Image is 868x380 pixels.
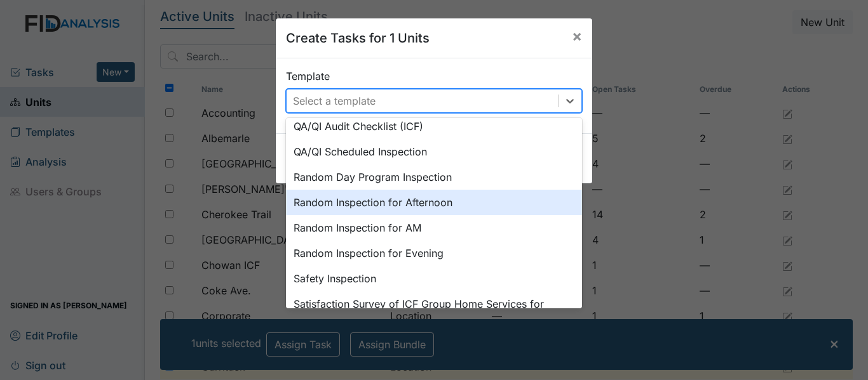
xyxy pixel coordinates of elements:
div: Satisfaction Survey of ICF Group Home Services for Parent/Guardian [286,291,582,332]
div: Random Inspection for Afternoon [286,190,582,215]
div: Random Inspection for AM [286,215,582,240]
div: Random Inspection for Evening [286,240,582,266]
div: Select a template [293,93,376,108]
span: × [572,27,582,45]
div: QA/QI Audit Checklist (ICF) [286,114,582,139]
button: Close [562,18,592,54]
h5: Create Tasks for 1 Units [286,29,430,48]
label: Template [286,69,330,84]
div: Random Day Program Inspection [286,164,582,190]
div: QA/QI Scheduled Inspection [286,139,582,164]
div: Safety Inspection [286,266,582,291]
